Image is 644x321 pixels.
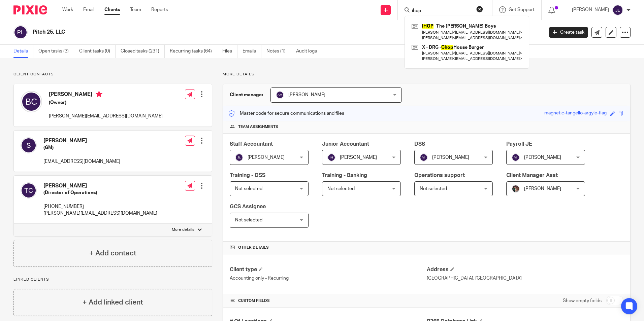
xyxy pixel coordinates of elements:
span: DSS [414,141,425,147]
p: [PERSON_NAME] [572,6,609,13]
h4: Client type [230,266,426,273]
a: Create task [549,27,588,38]
a: Audit logs [296,45,322,58]
a: Client tasks (0) [79,45,116,58]
input: Search [411,8,472,14]
span: Team assignments [238,124,278,130]
span: [PERSON_NAME] [524,186,561,191]
img: svg%3E [420,153,428,162]
img: svg%3E [21,137,37,153]
i: Primary [96,91,102,98]
a: Work [62,6,73,13]
span: Not selected [420,186,447,191]
p: [PERSON_NAME][EMAIL_ADDRESS][DOMAIN_NAME] [49,113,163,119]
h3: Client manager [230,92,264,98]
a: Email [83,6,94,13]
div: magnetic-tangello-argyle-flag [544,110,607,117]
p: [GEOGRAPHIC_DATA], [GEOGRAPHIC_DATA] [427,275,623,282]
img: svg%3E [612,5,623,15]
h5: (GM) [43,144,120,151]
img: Pixie [13,5,47,14]
p: Client contacts [13,72,212,77]
img: svg%3E [21,182,37,199]
p: [PERSON_NAME][EMAIL_ADDRESS][DOMAIN_NAME] [43,210,157,217]
p: [EMAIL_ADDRESS][DOMAIN_NAME] [43,158,120,165]
h4: + Add contact [89,248,136,258]
h2: Pitch 25, LLC [33,29,438,36]
span: [PERSON_NAME] [288,93,325,97]
p: More details [172,227,194,233]
span: Training - DSS [230,173,265,178]
h4: [PERSON_NAME] [43,137,120,144]
span: Client Manager Asst [506,173,558,178]
p: Linked clients [13,277,212,282]
span: [PERSON_NAME] [524,155,561,160]
span: Not selected [235,218,262,222]
span: Other details [238,245,269,250]
a: Team [130,6,141,13]
span: Payroll JE [506,141,532,147]
span: Operations support [414,173,465,178]
p: [PHONE_NUMBER] [43,203,157,210]
p: Accounting only - Recurring [230,275,426,282]
span: Not selected [327,186,355,191]
span: Get Support [509,7,535,12]
span: GCS Assignee [230,204,266,209]
span: Training - Banking [322,173,367,178]
img: svg%3E [327,153,335,162]
a: Notes (1) [266,45,291,58]
a: Details [13,45,33,58]
img: svg%3E [276,91,284,99]
p: More details [223,72,631,77]
p: Master code for secure communications and files [228,110,344,117]
span: Not selected [235,186,262,191]
a: Emails [243,45,261,58]
a: Open tasks (3) [38,45,74,58]
span: [PERSON_NAME] [248,155,285,160]
img: svg%3E [235,153,243,162]
label: Show empty fields [563,297,602,304]
img: svg%3E [512,153,520,162]
a: Clients [104,6,120,13]
h5: (Owner) [49,99,163,106]
h4: Address [427,266,623,273]
img: Profile%20picture%20JUS.JPG [512,185,520,193]
h4: + Add linked client [83,297,143,308]
button: Clear [476,6,483,12]
img: svg%3E [21,91,42,112]
a: Reports [151,6,168,13]
img: svg%3E [13,25,28,39]
span: [PERSON_NAME] [432,155,469,160]
h4: [PERSON_NAME] [43,182,157,189]
a: Closed tasks (231) [121,45,165,58]
h4: CUSTOM FIELDS [230,298,426,304]
h4: [PERSON_NAME] [49,91,163,99]
a: Recurring tasks (64) [170,45,217,58]
h5: (Director of Operations) [43,189,157,196]
a: Files [222,45,237,58]
span: Junior Accountant [322,141,369,147]
span: [PERSON_NAME] [340,155,377,160]
span: Staff Accountant [230,141,273,147]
